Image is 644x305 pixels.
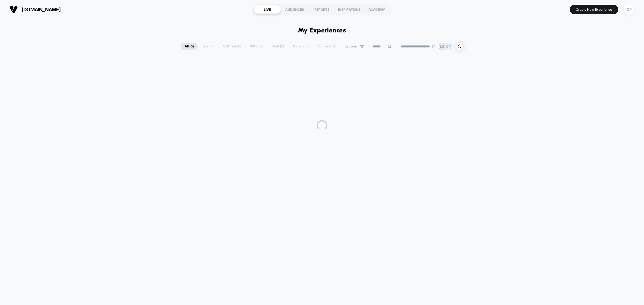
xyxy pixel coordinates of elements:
span: All ( 0 ) [181,43,198,50]
button: CP [622,4,636,15]
div: REPORTS [308,5,336,14]
p: CP [446,44,451,49]
span: By Label [345,44,357,49]
h1: My Experiences [298,27,346,35]
p: MK [440,44,445,49]
button: [DOMAIN_NAME] [8,5,62,14]
div: ACADEMY [363,5,390,14]
img: Visually logo [10,5,18,13]
span: [DOMAIN_NAME] [22,7,61,12]
button: Create New Experience [570,5,618,14]
img: end [432,45,435,48]
div: CP [624,4,634,15]
div: LIVE [254,5,281,14]
div: AUDIENCES [281,5,308,14]
div: INSPIRATIONS [336,5,363,14]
